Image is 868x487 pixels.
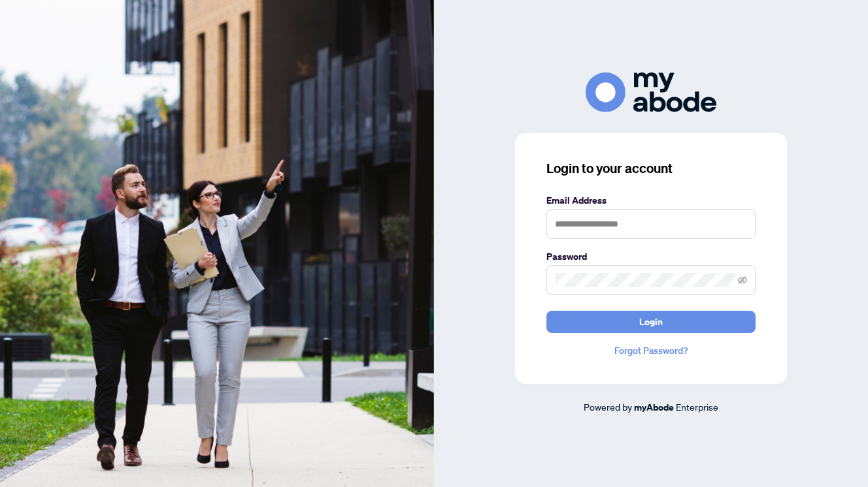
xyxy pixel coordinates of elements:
[584,401,632,413] span: Powered by
[546,343,756,358] a: Forgot Password?
[546,249,756,264] label: Password
[634,400,674,415] a: myAbode
[546,311,756,333] button: Login
[546,193,756,208] label: Email Address
[586,72,716,112] img: ma-logo
[738,275,747,285] span: eye-invisible
[639,311,663,332] span: Login
[676,401,718,413] span: Enterprise
[546,159,756,178] h3: Login to your account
